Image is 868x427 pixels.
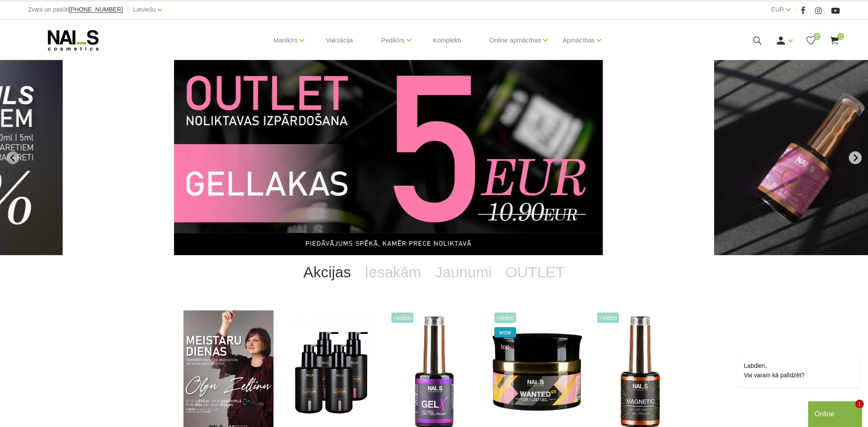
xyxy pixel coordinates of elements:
span: +Video [391,313,414,323]
a: 0 [829,35,840,46]
a: Apmācības [562,23,595,57]
span: +Video [494,313,517,323]
a: Akcijas [297,255,358,289]
span: +Video [597,313,619,323]
a: EUR [771,4,784,15]
a: [PHONE_NUMBER] [69,6,123,13]
span: | [795,4,796,15]
span: 0 [837,33,844,40]
div: Zvani un pasūti [28,4,123,15]
a: OUTLET [499,255,571,289]
a: Latviešu [133,4,156,15]
a: 0 [805,35,816,46]
span: | [127,4,129,15]
a: Online apmācības [489,23,541,57]
iframe: chat widget [808,400,864,427]
a: Manikīrs [273,23,298,57]
a: Komplekti [426,20,468,61]
li: 11 of 12 [174,60,695,255]
span: wow [494,327,517,337]
a: Iesakām [358,255,428,289]
a: Pedikīrs [381,23,404,57]
a: Vaksācija [319,20,360,61]
button: Next slide [849,151,862,164]
span: top [494,342,517,352]
button: Previous slide [6,151,19,164]
iframe: chat widget [709,277,864,397]
span: 0 [814,33,820,40]
a: Jaunumi [428,255,499,289]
